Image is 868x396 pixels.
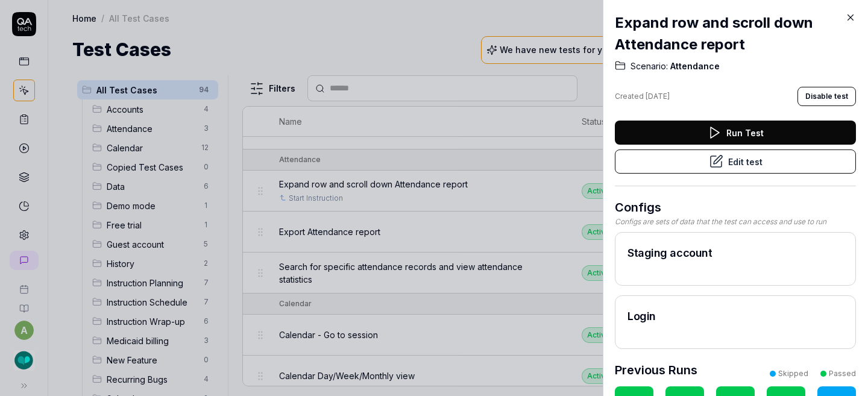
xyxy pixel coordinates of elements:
[631,60,668,72] span: Scenario:
[627,308,843,324] h2: Login
[778,368,808,379] div: Skipped
[615,361,697,379] h3: Previous Runs
[615,198,856,216] h3: Configs
[615,149,856,174] button: Edit test
[615,91,670,102] div: Created
[627,245,843,261] h2: Staging account
[615,121,856,145] button: Run Test
[646,92,670,101] time: [DATE]
[829,368,856,379] div: Passed
[615,216,856,227] div: Configs are sets of data that the test can access and use to run
[668,60,720,72] span: Attendance
[615,12,856,55] h2: Expand row and scroll down Attendance report
[797,87,856,106] button: Disable test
